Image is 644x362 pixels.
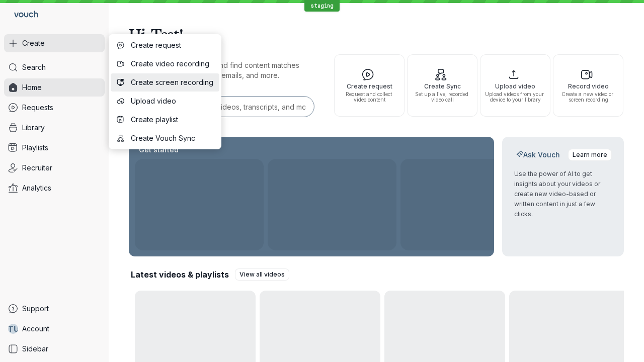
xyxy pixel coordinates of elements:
a: Support [4,300,105,318]
a: Recruiter [4,159,105,177]
span: Record video [557,83,619,89]
span: Sidebar [22,344,48,354]
span: Request and collect video content [339,92,400,103]
span: Create Vouch Sync [131,133,213,143]
span: Create screen recording [131,77,213,87]
h1: Hi, Test! [129,20,624,48]
span: Recruiter [22,163,52,173]
button: Create requestRequest and collect video content [334,54,405,117]
span: Requests [22,103,53,113]
h2: Ask Vouch [514,150,562,160]
a: Home [4,78,105,97]
span: U [14,324,19,334]
button: Create video recording [111,55,219,73]
span: Create Sync [412,83,473,89]
a: View all videos [235,268,289,281]
span: Search [22,62,46,72]
span: Create request [339,83,400,89]
span: Upload videos from your device to your library [485,92,546,103]
span: Library [22,123,45,133]
p: Use the power of AI to get insights about your videos or create new video-based or written conten... [514,169,612,219]
a: Requests [4,99,105,117]
span: Account [22,324,49,334]
button: Record videoCreate a new video or screen recording [553,54,623,117]
a: TUAccount [4,320,105,338]
span: T [8,324,14,334]
span: Create a new video or screen recording [557,92,619,103]
a: Analytics [4,179,105,197]
h2: Get started [137,145,181,155]
a: Sidebar [4,340,105,358]
button: Create screen recording [111,73,219,92]
a: Go to homepage [4,4,42,26]
p: Search for any keywords and find content matches through transcriptions, user emails, and more. [129,60,316,80]
a: Search [4,58,105,76]
span: Upload video [131,96,213,106]
a: Library [4,119,105,137]
a: Learn more [568,149,612,161]
span: Analytics [22,183,51,193]
span: Create playlist [131,115,213,125]
span: Upload video [485,83,546,89]
button: Create SyncSet up a live, recorded video call [407,54,477,117]
button: Create playlist [111,111,219,129]
span: Support [22,304,49,314]
span: Create video recording [131,59,213,69]
button: Create request [111,36,219,54]
button: Upload videoUpload videos from your device to your library [480,54,550,117]
button: Create Vouch Sync [111,129,219,147]
span: View all videos [239,269,285,280]
span: Learn more [573,150,607,160]
button: Create [4,34,105,52]
span: Create request [131,40,213,50]
a: Playlists [4,139,105,157]
span: Home [22,82,42,93]
span: Playlists [22,143,48,153]
span: Create [22,38,45,48]
h2: Latest videos & playlists [131,269,229,280]
button: Upload video [111,92,219,110]
span: Set up a live, recorded video call [412,92,473,103]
